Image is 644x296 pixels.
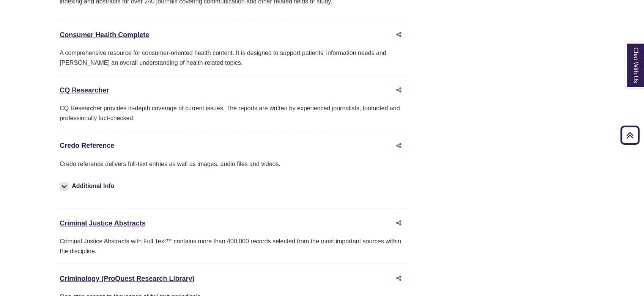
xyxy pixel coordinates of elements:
[391,139,406,153] button: Share this database
[391,216,406,230] button: Share this database
[60,48,406,67] div: A comprehensive resource for consumer-oriented health content. It is designed to support patients...
[60,275,194,282] a: Criminology (ProQuest Research Library)
[391,271,406,286] button: Share this database
[60,103,406,123] div: CQ Researcher provides in-depth coverage of current issues. The reports are written by experience...
[60,181,117,191] button: Additional Info
[391,28,406,42] button: Share this database
[60,31,149,39] a: Consumer Health Complete
[60,86,109,94] a: CQ Researcher
[60,236,406,256] div: Criminal Justice Abstracts with Full Text™ contains more than 400,000 records selected from the m...
[60,159,406,169] p: Credo reference delivers full-text entries as well as images, audio files and videos.
[60,219,145,227] a: Criminal Justice Abstracts
[618,130,642,140] a: Back to Top
[391,83,406,97] button: Share this database
[60,142,114,149] a: Credo Reference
